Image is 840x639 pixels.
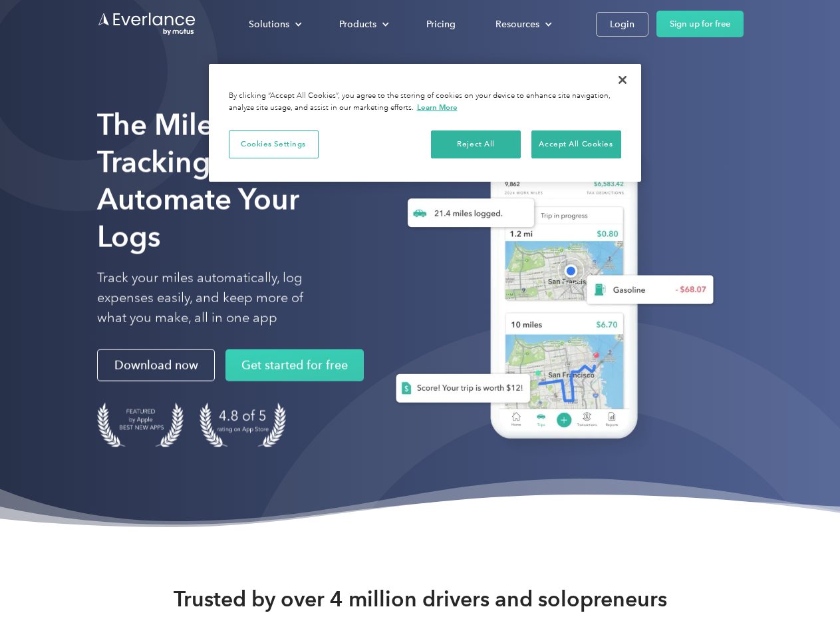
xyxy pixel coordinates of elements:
a: More information about your privacy, opens in a new tab [417,103,458,112]
div: Privacy [209,64,641,182]
a: Pricing [413,13,469,36]
img: Badge for Featured by Apple Best New Apps [97,403,184,447]
div: By clicking “Accept All Cookies”, you agree to the storing of cookies on your device to enhance s... [229,91,621,114]
div: Products [326,13,400,36]
div: Solutions [235,13,313,36]
div: Pricing [426,16,456,33]
a: Get started for free [225,349,364,381]
button: Accept All Cookies [531,130,621,158]
a: Login [596,12,648,37]
button: Reject All [431,130,521,158]
p: Track your miles automatically, log expenses easily, and keep more of what you make, all in one app [97,268,335,328]
img: Everlance, mileage tracker app, expense tracking app [374,126,724,459]
button: Close [608,65,637,95]
img: 4.9 out of 5 stars on the app store [200,403,286,447]
div: Products [339,16,376,33]
button: Cookies Settings [229,130,319,158]
strong: Trusted by over 4 million drivers and solopreneurs [174,586,667,612]
a: Sign up for free [656,11,744,37]
div: Cookie banner [209,64,641,182]
div: Resources [482,13,563,36]
a: Go to homepage [97,11,197,37]
div: Resources [495,16,539,33]
div: Login [610,16,634,33]
div: Solutions [249,16,289,33]
a: Download now [97,349,215,381]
